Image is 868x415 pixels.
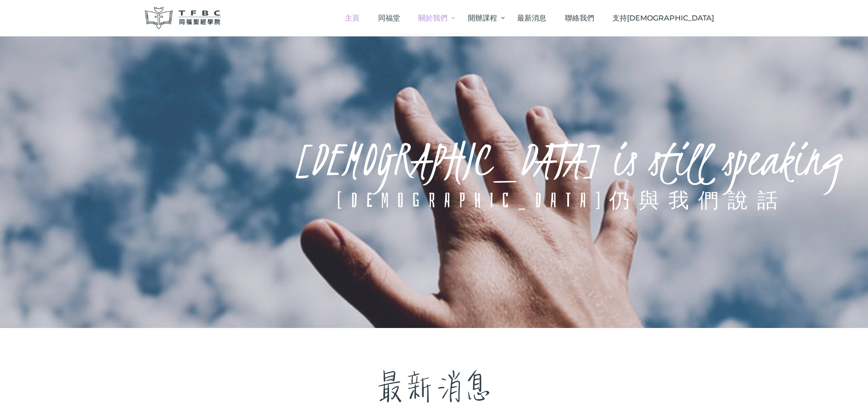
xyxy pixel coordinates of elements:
[291,154,841,165] rs-layer: [DEMOGRAPHIC_DATA] is still speaking
[385,58,481,73] a: 學院簡介
[508,5,556,31] a: 最新消息
[698,190,728,210] div: 們
[399,91,447,100] span: 院董及行政人員
[399,76,433,85] span: 信仰與方向
[145,7,221,29] img: 同福聖經學院 TFBC
[468,14,497,22] span: 開辦課程
[399,46,426,55] span: 院長分享
[757,190,787,210] div: 話
[385,103,481,118] a: 導師團
[418,14,447,22] span: 關於我們
[555,5,603,31] a: 聯絡我們
[609,190,639,210] div: 仍
[399,121,426,130] span: 學院設施
[728,190,757,210] div: 說
[517,14,546,22] span: 最新消息
[385,118,481,133] a: 學院設施
[668,190,698,210] div: 我
[565,14,594,22] span: 聯絡我們
[369,5,409,31] a: 同福堂
[458,5,508,31] a: 開辦課程
[385,88,481,103] a: 院董及行政人員
[399,106,419,115] span: 導師團
[409,5,458,31] a: 關於我們
[603,5,724,31] a: 支持[DEMOGRAPHIC_DATA]
[378,14,400,22] span: 同福堂
[337,190,609,210] div: [DEMOGRAPHIC_DATA]
[639,190,668,210] div: 與
[612,14,714,22] span: 支持[DEMOGRAPHIC_DATA]
[145,360,724,414] p: 最新消息
[345,14,360,22] span: 主頁
[385,43,481,58] a: 院長分享
[385,73,481,88] a: 信仰與方向
[336,5,369,31] a: 主頁
[399,61,426,70] span: 學院簡介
